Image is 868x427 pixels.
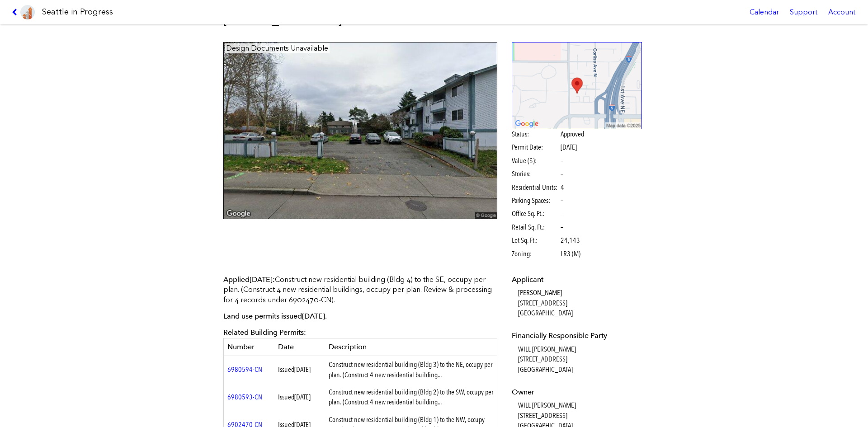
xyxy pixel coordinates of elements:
span: [DATE] [294,365,311,374]
a: 6980593-CN [227,393,262,401]
td: Issued [274,384,325,411]
span: – [561,222,563,232]
span: Lot Sq. Ft.: [512,235,559,245]
figcaption: Design Documents Unavailable [225,43,330,53]
span: Status: [512,129,559,139]
span: [DATE] [250,275,273,284]
h1: Seattle in Progress [42,6,113,18]
span: Retail Sq. Ft.: [512,222,559,232]
span: 4 [561,183,564,192]
img: 11230_MERIDIAN_AVE_N_SEATTLE.jpg [223,42,497,220]
th: Number [224,338,274,356]
th: Date [274,338,325,356]
span: LR3 (M) [561,249,580,259]
span: Value ($): [512,156,559,166]
span: [DATE] [294,393,311,401]
span: Parking Spaces: [512,196,559,206]
span: [DATE] [561,143,577,151]
span: – [561,156,563,166]
dt: Applicant [512,275,642,285]
dd: WILL [PERSON_NAME] [STREET_ADDRESS] [GEOGRAPHIC_DATA] [518,344,642,375]
span: Permit Date: [512,142,559,152]
span: Office Sq. Ft.: [512,209,559,219]
span: 24,143 [561,235,580,245]
img: favicon-96x96.png [20,5,35,19]
span: – [561,209,563,219]
span: – [561,196,563,206]
dt: Owner [512,387,642,397]
span: Applied : [223,275,275,284]
img: staticmap [512,42,642,129]
p: Land use permits issued . [223,311,497,321]
span: Residential Units: [512,183,559,192]
dd: [PERSON_NAME] [STREET_ADDRESS] [GEOGRAPHIC_DATA] [518,288,642,318]
span: Related Building Permits: [223,328,306,337]
td: Construct new residential building (Bldg 3) to the NE, occupy per plan. (Construct 4 new resident... [325,356,497,384]
span: Stories: [512,169,559,179]
p: Construct new residential building (Bldg 4) to the SE, occupy per plan. (Construct 4 new resident... [223,275,497,305]
span: [DATE] [302,312,325,320]
a: 6980594-CN [227,365,262,374]
dt: Financially Responsible Party [512,331,642,341]
td: Issued [274,356,325,384]
th: Description [325,338,497,356]
span: Approved [561,129,584,139]
span: – [561,169,563,179]
td: Construct new residential building (Bldg 2) to the SW, occupy per plan. (Construct 4 new resident... [325,384,497,411]
span: Zoning: [512,249,559,259]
